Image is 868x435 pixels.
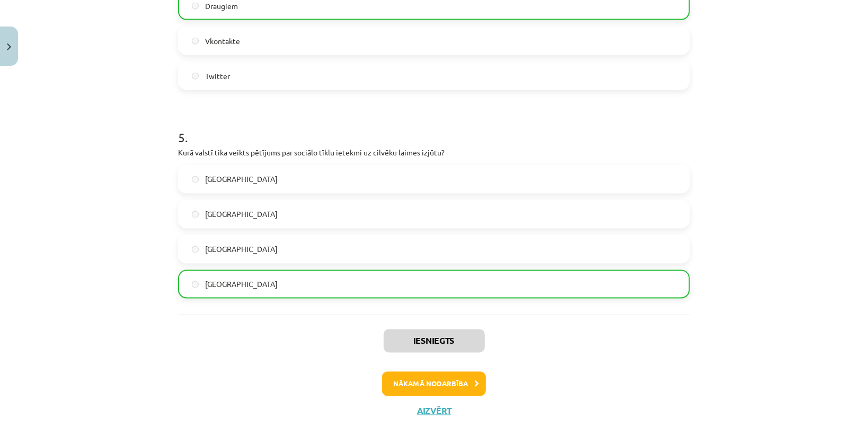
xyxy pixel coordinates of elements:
[205,1,238,12] span: Draugiem
[192,73,199,80] input: Twitter
[414,406,454,416] button: Aizvērt
[178,111,690,144] h1: 5 .
[192,3,199,10] input: Draugiem
[205,209,278,220] span: [GEOGRAPHIC_DATA]
[7,43,11,50] img: icon-close-lesson-0947bae3869378f0d4975bcd49f059093ad1ed9edebbc8119c70593378902aed.svg
[384,329,485,353] button: Iesniegts
[192,281,199,288] input: [GEOGRAPHIC_DATA]
[205,279,278,290] span: [GEOGRAPHIC_DATA]
[205,244,278,255] span: [GEOGRAPHIC_DATA]
[205,174,278,185] span: [GEOGRAPHIC_DATA]
[192,176,199,183] input: [GEOGRAPHIC_DATA]
[192,246,199,253] input: [GEOGRAPHIC_DATA]
[382,372,486,396] button: Nākamā nodarbība
[192,38,199,45] input: Vkontakte
[178,147,690,159] p: Kurā valstī tika veikts pētījums par sociālo tīklu ietekmi uz cilvēku laimes izjūtu?
[205,71,230,82] span: Twitter
[192,211,199,218] input: [GEOGRAPHIC_DATA]
[205,36,240,47] span: Vkontakte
